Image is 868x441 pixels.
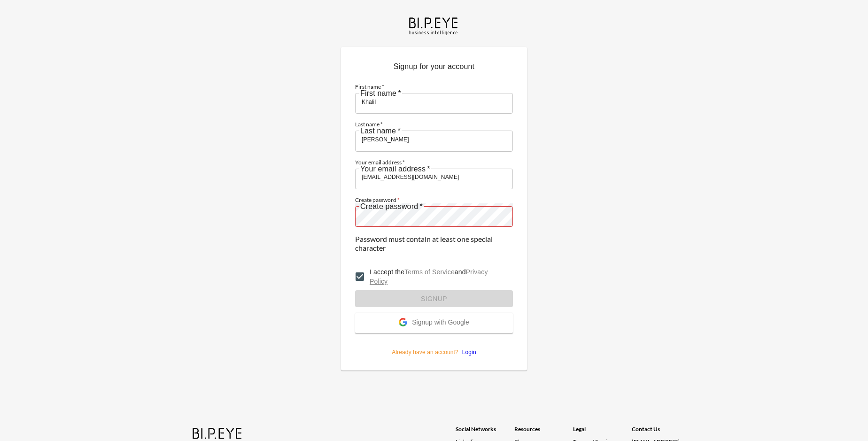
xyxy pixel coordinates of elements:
label: Create password [355,196,513,203]
label: First name [355,83,513,90]
span: Signup with Google [412,318,469,328]
p: Signup for your account [355,61,513,76]
a: Login [458,349,476,356]
div: Legal [573,426,632,438]
img: bipeye-logo [407,15,461,36]
a: Privacy Policy [370,268,488,285]
button: Signup with Google [355,313,513,333]
div: Social Networks [456,426,514,438]
label: Your email address [355,159,513,166]
label: Last name [355,121,513,128]
p: Already have an account? [355,333,513,356]
div: Contact Us [632,426,690,438]
div: Resources [514,426,573,438]
p: I accept the and [370,267,505,286]
a: Terms of Service [404,268,455,276]
p: Password must contain at least one special character [355,234,513,252]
